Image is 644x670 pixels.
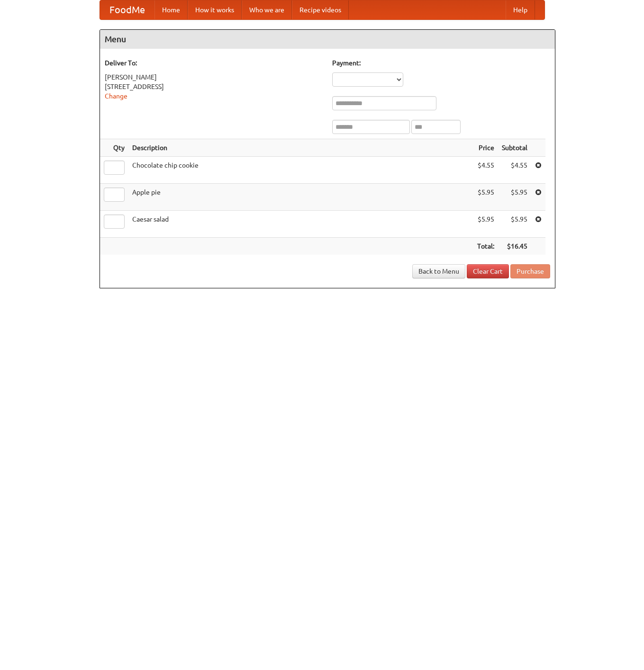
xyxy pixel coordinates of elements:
[292,0,349,19] a: Recipe videos
[473,157,498,184] td: $4.55
[128,184,473,211] td: Apple pie
[105,72,323,82] div: [PERSON_NAME]
[100,139,128,157] th: Qty
[332,58,550,68] h5: Payment:
[498,211,531,238] td: $5.95
[128,139,473,157] th: Description
[128,157,473,184] td: Chocolate chip cookie
[105,58,323,68] h5: Deliver To:
[467,264,509,278] a: Clear Cart
[498,184,531,211] td: $5.95
[242,0,292,19] a: Who we are
[105,82,323,91] div: [STREET_ADDRESS]
[498,238,531,255] th: $16.45
[154,0,188,19] a: Home
[100,30,555,49] h4: Menu
[188,0,242,19] a: How it works
[100,0,154,19] a: FoodMe
[473,184,498,211] td: $5.95
[498,139,531,157] th: Subtotal
[498,157,531,184] td: $4.55
[473,211,498,238] td: $5.95
[506,0,535,19] a: Help
[128,211,473,238] td: Caesar salad
[105,92,127,100] a: Change
[473,139,498,157] th: Price
[412,264,465,278] a: Back to Menu
[510,264,550,278] button: Purchase
[473,238,498,255] th: Total:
